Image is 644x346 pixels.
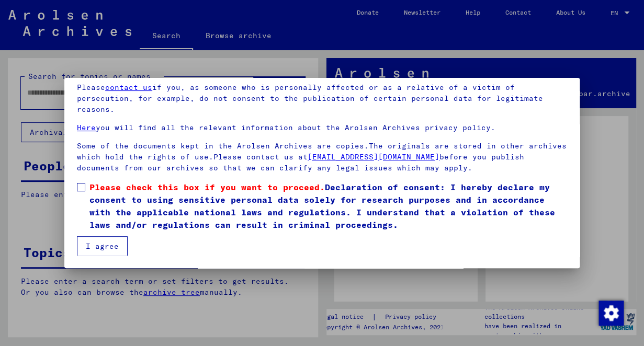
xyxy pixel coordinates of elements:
[77,122,567,133] p: you will find all the relevant information about the Arolsen Archives privacy policy.
[105,83,152,92] a: contact us
[77,123,96,132] a: Here
[598,301,624,326] img: Change consent
[77,141,567,174] p: Some of the documents kept in the Arolsen Archives are copies.The originals are stored in other a...
[77,82,567,115] p: Please if you, as someone who is personally affected or as a relative of a victim of persecution,...
[308,152,439,162] a: [EMAIL_ADDRESS][DOMAIN_NAME]
[77,236,128,256] button: I agree
[89,181,567,231] span: Declaration of consent: I hereby declare my consent to using sensitive personal data solely for r...
[89,182,325,192] span: Please check this box if you want to proceed.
